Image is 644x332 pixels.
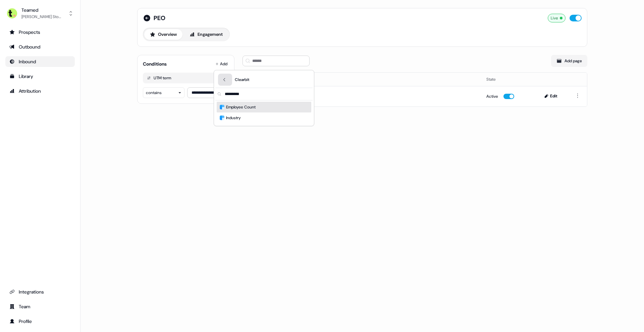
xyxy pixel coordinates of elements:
[226,114,241,121] span: Industry
[218,74,232,86] button: Back
[226,104,256,110] span: Employee Count
[215,100,313,124] div: Suggestions
[235,76,249,83] span: Clearbit
[214,70,314,126] div: Add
